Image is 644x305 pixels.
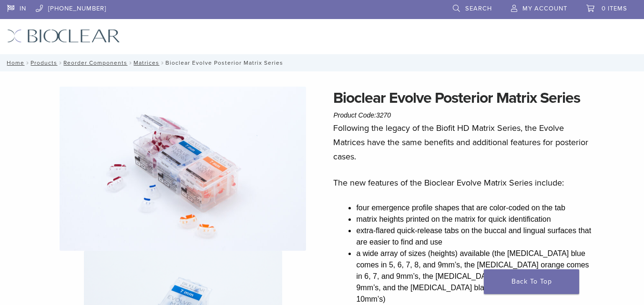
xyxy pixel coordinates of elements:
p: Following the legacy of the Biofit HD Matrix Series, the Evolve Matrices have the same benefits a... [333,121,595,164]
li: four emergence profile shapes that are color-coded on the tab [356,202,595,214]
span: My Account [522,5,567,12]
h1: Bioclear Evolve Posterior Matrix Series [333,87,595,109]
span: / [127,60,133,65]
a: Back To Top [484,269,579,294]
span: / [57,60,63,65]
li: matrix heights printed on the matrix for quick identification [356,214,595,225]
span: Product Code: [333,111,391,119]
li: a wide array of sizes (heights) available (the [MEDICAL_DATA] blue comes in 5, 6, 7, 8, and 9mm’s... [356,248,595,305]
img: Evolve-refills-2 [60,87,306,251]
li: extra-flared quick-release tabs on the buccal and lingual surfaces that are easier to find and use [356,225,595,248]
a: Products [31,59,57,66]
span: 3270 [376,111,391,119]
span: / [159,60,165,65]
span: / [24,60,31,65]
span: Search [465,5,492,12]
span: 0 items [602,5,627,12]
a: Home [4,59,24,66]
a: Reorder Components [63,59,127,66]
a: Matrices [133,59,159,66]
img: Bioclear [7,29,120,43]
p: The new features of the Bioclear Evolve Matrix Series include: [333,176,595,190]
